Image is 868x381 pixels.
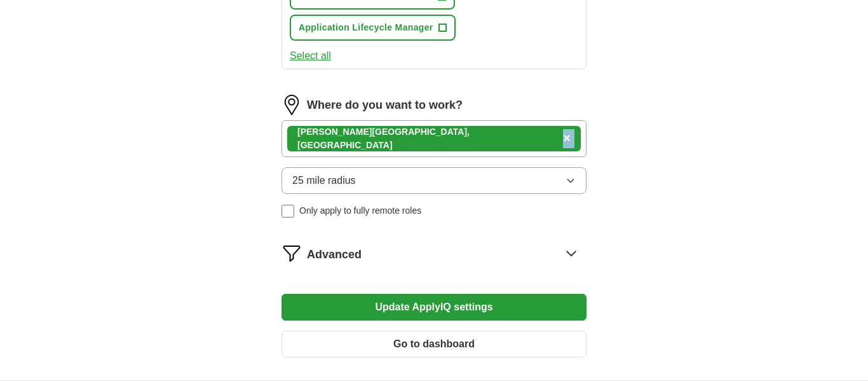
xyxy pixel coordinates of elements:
span: 25 mile radius [292,173,356,188]
img: filter [281,243,302,263]
span: Application Lifecycle Manager [299,21,433,34]
button: Select all [290,48,331,64]
span: Only apply to fully remote roles [299,204,421,218]
strong: [PERSON_NAME][GEOGRAPHIC_DATA] [297,127,467,137]
span: × [563,131,571,145]
input: Only apply to fully remote roles [281,205,294,218]
button: Update ApplyIQ settings [281,294,587,321]
button: Go to dashboard [281,331,587,357]
button: × [563,129,571,148]
button: 25 mile radius [281,167,587,194]
img: location.png [281,95,302,115]
button: Application Lifecycle Manager [290,15,456,41]
div: , [GEOGRAPHIC_DATA] [297,125,558,152]
span: Advanced [307,246,362,263]
label: Where do you want to work? [307,97,463,114]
